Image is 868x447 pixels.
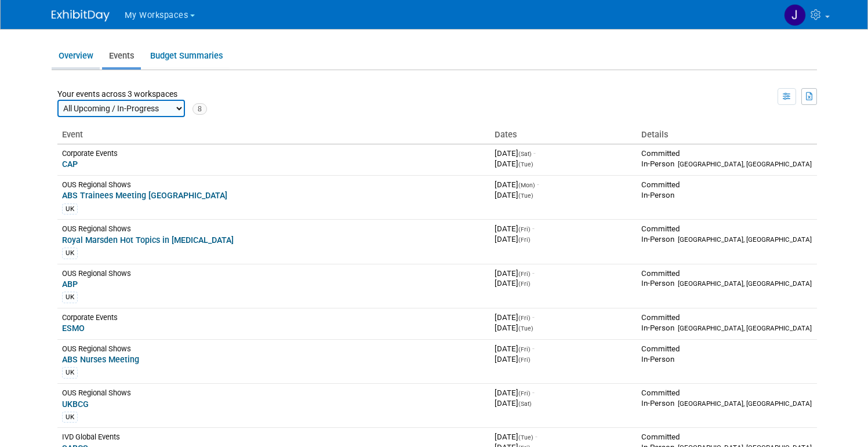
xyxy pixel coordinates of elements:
[784,4,806,26] img: John Dauselt
[518,236,531,244] span: (Fri)
[62,248,78,259] div: UK
[518,314,531,322] span: (Fri)
[678,235,812,244] span: [GEOGRAPHIC_DATA], [GEOGRAPHIC_DATA]
[641,323,812,333] div: In-Person
[62,268,486,278] div: OUS Regional Shows
[678,399,812,408] span: [GEOGRAPHIC_DATA], [GEOGRAPHIC_DATA]
[533,149,536,158] span: -
[641,159,812,169] div: In-Person
[495,190,632,201] div: [DATE]
[518,390,531,397] span: (Fri)
[641,398,812,409] div: In-Person
[678,279,812,288] span: [GEOGRAPHIC_DATA], [GEOGRAPHIC_DATA]
[62,235,486,259] a: Royal Marsden Hot Topics in [MEDICAL_DATA] UK
[490,144,637,176] td: [DATE]
[490,175,637,219] td: [DATE]
[62,203,78,215] div: UK
[143,45,230,67] a: Budget Summaries
[535,433,537,441] span: -
[62,180,486,190] div: OUS Regional Shows
[62,432,486,442] div: IVD Global Events
[518,400,532,408] span: (Sat)
[490,308,637,339] td: [DATE]
[532,224,535,233] span: -
[532,313,535,322] span: -
[62,412,78,423] div: UK
[495,354,632,365] div: [DATE]
[532,388,535,397] span: -
[495,234,632,245] div: [DATE]
[641,432,812,442] div: Committed
[62,279,486,303] a: ABP UK
[641,190,812,201] div: In-Person
[641,388,812,398] div: Committed
[518,270,531,278] span: (Fri)
[62,312,486,322] div: Corporate Events
[518,434,533,441] span: (Tue)
[532,344,535,353] span: -
[62,159,78,169] a: CAP
[490,339,637,383] td: [DATE]
[537,180,539,189] span: -
[52,45,100,67] a: Overview
[806,92,813,100] i: Export to Spreadsheet (.csv)
[495,278,632,289] div: [DATE]
[62,148,486,158] div: Corporate Events
[641,268,812,279] div: Committed
[62,324,85,333] a: ESMO
[62,224,486,234] div: OUS Regional Shows
[641,344,812,354] div: Committed
[125,10,188,20] span: My Workspaces
[62,292,78,303] div: UK
[641,354,812,365] div: In-Person
[518,192,533,199] span: (Tue)
[532,269,535,278] span: -
[678,324,812,332] span: [GEOGRAPHIC_DATA], [GEOGRAPHIC_DATA]
[641,224,812,234] div: Committed
[62,367,78,379] div: UK
[193,103,207,115] span: 8
[490,220,637,264] td: [DATE]
[641,312,812,323] div: Committed
[518,161,533,168] span: (Tue)
[518,325,533,332] span: (Tue)
[678,160,812,168] span: [GEOGRAPHIC_DATA], [GEOGRAPHIC_DATA]
[495,323,632,333] div: [DATE]
[490,264,637,308] td: [DATE]
[102,45,141,67] a: Events
[62,344,486,354] div: OUS Regional Shows
[62,355,486,379] a: ABS Nurses Meeting UK
[641,278,812,289] div: In-Person
[495,398,632,409] div: [DATE]
[518,346,531,353] span: (Fri)
[518,356,531,364] span: (Fri)
[57,88,207,117] div: Your events across 3 workspaces
[52,10,110,21] img: ExhibitDay
[641,148,812,159] div: Committed
[641,180,812,190] div: Committed
[641,234,812,245] div: In-Person
[62,388,486,398] div: OUS Regional Shows
[490,384,637,428] td: [DATE]
[518,150,532,158] span: (Sat)
[62,191,486,215] a: ABS Trainees Meeting [GEOGRAPHIC_DATA] UK
[518,181,535,189] span: (Mon)
[62,399,486,423] a: UKBCG UK
[518,280,531,288] span: (Fri)
[518,226,531,233] span: (Fri)
[495,159,632,169] div: [DATE]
